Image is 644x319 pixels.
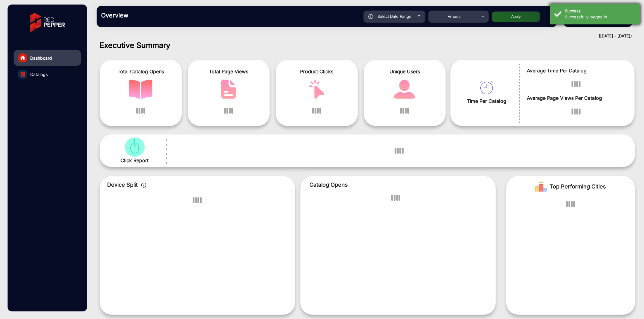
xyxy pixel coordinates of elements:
span: Average Page Views Per Catalog [527,94,626,102]
a: Catalogs [14,66,81,82]
div: Success [565,8,636,14]
span: Total Catalog Opens [104,68,177,75]
h1: Executive Summary [100,41,635,50]
div: ([DATE] - [DATE]) [91,33,632,39]
img: catalog [305,80,328,99]
span: Catalogs [30,71,48,77]
img: catalog [21,72,25,77]
img: catalog [217,80,240,99]
span: Top Performing Cities [550,181,606,193]
span: Total Page Views [192,68,265,75]
button: Apply [492,11,540,22]
img: catalog [480,81,493,94]
div: Successfully logged in [565,14,636,20]
span: Dashboard [30,55,52,61]
span: Average Time Per Catalog [527,67,626,74]
img: catalog [123,137,146,157]
span: Select Date Range [377,14,412,19]
span: Click Report [120,157,149,164]
span: Device Split [107,182,138,188]
img: icon [141,183,146,188]
img: icon [368,14,373,19]
h3: Overview [101,12,186,19]
img: home [20,55,25,61]
img: vmg-logo [26,8,69,38]
p: Catalog Opens [309,181,487,189]
span: Product Clicks [280,68,353,75]
img: catalog [393,80,416,99]
a: Dashboard [14,50,81,66]
span: Unique Users [368,68,441,75]
span: Arhaus [448,14,460,19]
img: Rank image [535,181,547,193]
img: catalog [129,80,152,99]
